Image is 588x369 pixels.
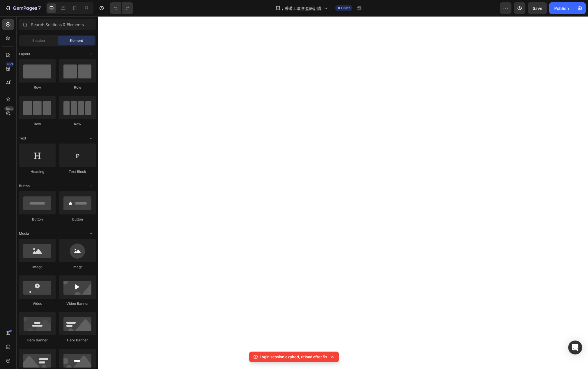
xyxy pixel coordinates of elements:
span: Toggle open [86,134,96,143]
span: Save [533,6,542,11]
div: Video [19,301,56,306]
div: Row [59,121,96,127]
button: 7 [2,2,43,14]
span: Section [32,38,45,43]
div: Undo/Redo [110,2,133,14]
span: 香港工展會盒飯訂購 [285,5,321,11]
div: Open Intercom Messenger [568,341,582,354]
span: Button [19,183,30,189]
div: Row [59,85,96,90]
div: Video Banner [59,301,96,306]
span: Toggle open [86,229,96,238]
span: Toggle open [86,181,96,191]
iframe: Design area [98,16,588,369]
div: Image [19,264,56,270]
span: Media [19,231,29,236]
div: Row [19,121,56,127]
span: Element [70,38,83,43]
div: 450 [6,62,14,67]
span: Toggle open [86,49,96,59]
div: Heading [19,169,56,174]
span: Layout [19,51,30,57]
span: Text [19,136,26,141]
div: Button [19,217,56,222]
div: Button [59,217,96,222]
input: Search Sections & Elements [19,19,96,30]
div: Text Block [59,169,96,174]
span: / [282,5,284,11]
div: Hero Banner [59,338,96,343]
div: Hero Banner [19,338,56,343]
div: Publish [554,5,569,11]
p: Login session expired, reload after 5s [260,354,327,360]
span: Draft [341,6,350,11]
div: Image [59,264,96,270]
div: Beta [4,106,14,111]
button: Publish [549,2,574,14]
p: 7 [38,5,41,12]
button: Save [528,2,547,14]
div: Row [19,85,56,90]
